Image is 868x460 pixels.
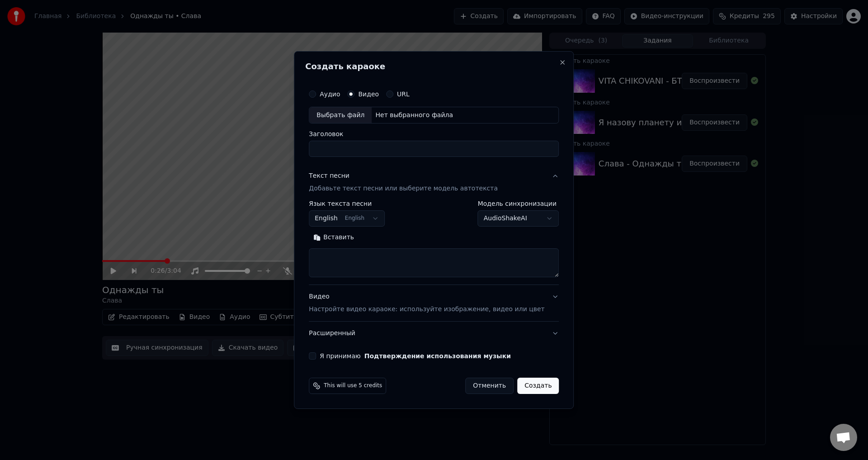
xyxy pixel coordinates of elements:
div: Текст песни [309,172,349,181]
button: Вставить [309,231,359,245]
label: Заголовок [309,131,559,138]
span: This will use 5 credits [324,382,382,389]
p: Настройте видео караоке: используйте изображение, видео или цвет [309,305,544,314]
button: Расширенный [309,322,559,345]
button: ВидеоНастройте видео караоке: используйте изображение, видео или цвет [309,285,559,322]
h2: Создать караоке [305,62,562,71]
div: Видео [309,293,544,314]
div: Нет выбранного файла [372,111,457,120]
p: Добавьте текст песни или выберите модель автотекста [309,185,498,194]
label: URL [397,91,410,97]
button: Текст песниДобавьте текст песни или выберите модель автотекста [309,165,559,201]
button: Создать [517,378,559,394]
label: Язык текста песни [309,201,385,207]
label: Видео [358,91,379,97]
label: Я принимаю [320,353,511,359]
button: Отменить [465,378,514,394]
label: Аудио [320,91,340,97]
button: Я принимаю [364,353,511,359]
label: Модель синхронизации [478,201,559,207]
div: Текст песниДобавьте текст песни или выберите модель автотекста [309,201,559,285]
div: Выбрать файл [309,107,372,123]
